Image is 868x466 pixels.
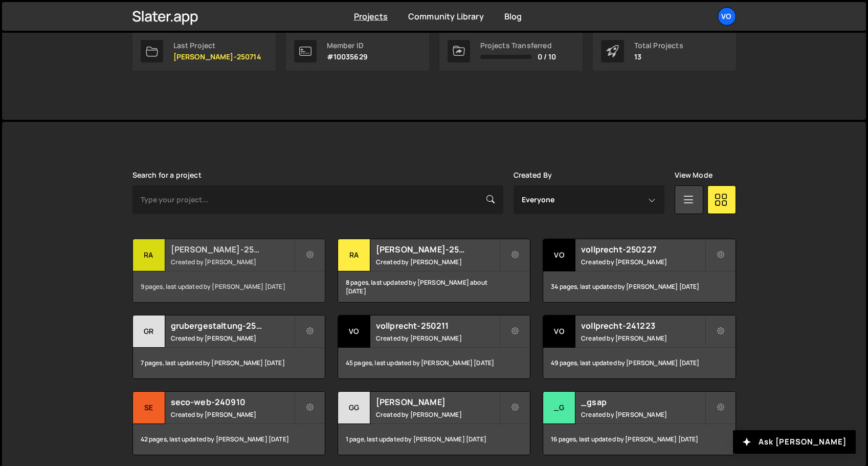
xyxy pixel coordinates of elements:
div: 34 pages, last updated by [PERSON_NAME] [DATE] [543,271,735,302]
h2: vollprecht-250211 [376,320,499,331]
div: _g [543,392,575,424]
span: 0 / 10 [538,53,557,61]
div: Projects Transferred [480,41,557,50]
div: ra [133,239,165,271]
div: 7 pages, last updated by [PERSON_NAME] [DATE] [133,348,325,378]
h2: grubergestaltung-250507 [171,320,294,331]
a: Last Project [PERSON_NAME]-250714 [132,32,276,71]
p: [PERSON_NAME]-250714 [173,53,261,61]
div: gr [133,315,165,348]
small: Created by [PERSON_NAME] [171,258,294,266]
div: vo [543,315,575,348]
a: vo vollprecht-250211 Created by [PERSON_NAME] 45 pages, last updated by [PERSON_NAME] [DATE] [338,315,530,379]
h2: seco-web-240910 [171,396,294,408]
h2: [PERSON_NAME]-250623 [376,244,499,255]
a: se seco-web-240910 Created by [PERSON_NAME] 42 pages, last updated by [PERSON_NAME] [DATE] [132,391,325,455]
small: Created by [PERSON_NAME] [171,334,294,343]
h2: [PERSON_NAME]-250714 [171,244,294,255]
a: gg [PERSON_NAME] Created by [PERSON_NAME] 1 page, last updated by [PERSON_NAME] [DATE] [338,391,530,455]
p: 13 [634,53,683,61]
small: Created by [PERSON_NAME] [376,410,499,419]
label: Search for a project [132,171,202,179]
small: Created by [PERSON_NAME] [581,334,704,343]
div: 9 pages, last updated by [PERSON_NAME] [DATE] [133,271,325,302]
small: Created by [PERSON_NAME] [171,410,294,419]
p: #10035629 [327,53,368,61]
div: vo [338,315,370,348]
small: Created by [PERSON_NAME] [581,410,704,419]
small: Created by [PERSON_NAME] [581,258,704,266]
div: Total Projects [634,41,683,50]
h2: _gsap [581,396,704,408]
div: 45 pages, last updated by [PERSON_NAME] [DATE] [338,348,530,378]
a: Blog [504,11,522,22]
h2: vollprecht-250227 [581,244,704,255]
div: Member ID [327,41,368,50]
a: Projects [354,11,388,22]
div: ra [338,239,370,271]
div: 16 pages, last updated by [PERSON_NAME] [DATE] [543,424,735,455]
small: Created by [PERSON_NAME] [376,258,499,266]
a: vo vollprecht-250227 Created by [PERSON_NAME] 34 pages, last updated by [PERSON_NAME] [DATE] [543,239,736,303]
div: 49 pages, last updated by [PERSON_NAME] [DATE] [543,348,735,378]
small: Created by [PERSON_NAME] [376,334,499,343]
a: ra [PERSON_NAME]-250714 Created by [PERSON_NAME] 9 pages, last updated by [PERSON_NAME] [DATE] [132,239,325,303]
a: _g _gsap Created by [PERSON_NAME] 16 pages, last updated by [PERSON_NAME] [DATE] [543,391,736,455]
a: vo [718,7,736,26]
a: gr grubergestaltung-250507 Created by [PERSON_NAME] 7 pages, last updated by [PERSON_NAME] [DATE] [132,315,325,379]
h2: [PERSON_NAME] [376,396,499,408]
div: Last Project [173,41,261,50]
h2: vollprecht-241223 [581,320,704,331]
div: vo [543,239,575,271]
button: Ask [PERSON_NAME] [733,430,856,454]
a: ra [PERSON_NAME]-250623 Created by [PERSON_NAME] 8 pages, last updated by [PERSON_NAME] about [DATE] [338,239,530,303]
input: Type your project... [132,185,503,214]
a: Community Library [408,11,484,22]
a: vo vollprecht-241223 Created by [PERSON_NAME] 49 pages, last updated by [PERSON_NAME] [DATE] [543,315,736,379]
label: Created By [514,171,552,179]
div: 8 pages, last updated by [PERSON_NAME] about [DATE] [338,271,530,302]
div: 42 pages, last updated by [PERSON_NAME] [DATE] [133,424,325,455]
div: gg [338,392,370,424]
div: se [133,392,165,424]
label: View Mode [675,171,713,179]
div: 1 page, last updated by [PERSON_NAME] [DATE] [338,424,530,455]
